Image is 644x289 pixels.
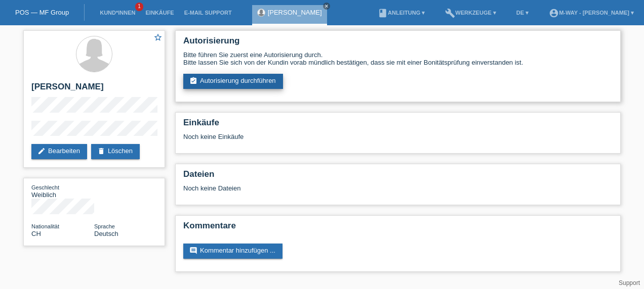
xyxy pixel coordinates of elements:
[619,279,640,286] a: Support
[31,82,157,97] h2: [PERSON_NAME]
[31,230,41,237] span: Schweiz
[183,118,613,133] h2: Einkäufe
[183,184,493,192] div: Noch keine Dateien
[135,3,143,11] span: 1
[511,10,534,16] a: DE ▾
[183,244,283,259] a: commentKommentar hinzufügen ...
[183,74,283,89] a: assignment_turned_inAutorisierung durchführen
[268,9,322,16] a: [PERSON_NAME]
[179,10,237,16] a: E-Mail Support
[323,3,330,10] a: close
[31,183,94,199] div: Weiblich
[31,223,59,229] span: Nationalität
[544,10,639,16] a: account_circlem-way - [PERSON_NAME] ▾
[153,33,163,43] a: star_border
[373,10,430,16] a: bookAnleitung ▾
[95,10,140,16] a: Kund*innen
[91,144,140,159] a: deleteLöschen
[15,9,69,16] a: POS — MF Group
[31,144,87,159] a: editBearbeiten
[183,169,613,184] h2: Dateien
[183,221,613,236] h2: Kommentare
[183,51,613,66] div: Bitte führen Sie zuerst eine Autorisierung durch. Bitte lassen Sie sich von der Kundin vorab münd...
[37,147,46,155] i: edit
[378,8,388,18] i: book
[440,10,501,16] a: buildWerkzeuge ▾
[445,8,455,18] i: build
[94,230,118,237] span: Deutsch
[31,184,59,190] span: Geschlecht
[324,4,329,9] i: close
[549,8,559,18] i: account_circle
[189,247,197,255] i: comment
[94,223,115,229] span: Sprache
[183,133,613,148] div: Noch keine Einkäufe
[153,33,163,42] i: star_border
[97,147,105,155] i: delete
[183,36,613,51] h2: Autorisierung
[189,77,197,85] i: assignment_turned_in
[140,10,179,16] a: Einkäufe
